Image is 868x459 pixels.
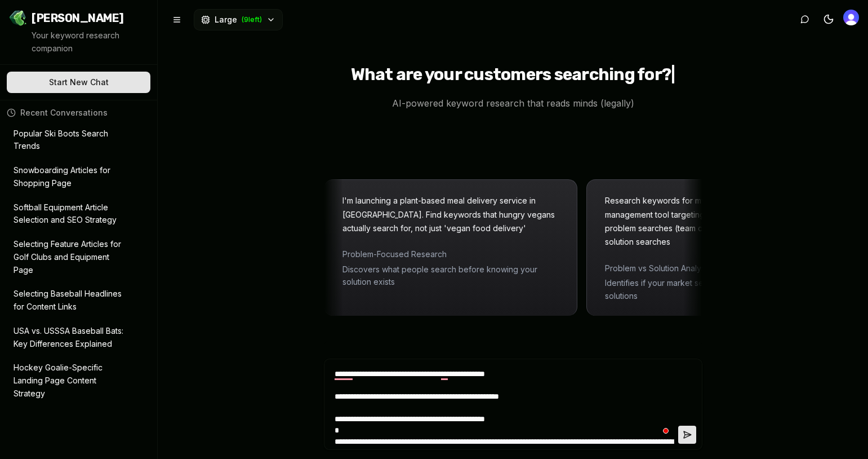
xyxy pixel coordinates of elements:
button: Selecting Feature Articles for Golf Clubs and Equipment Page [7,233,150,281]
p: Selecting Feature Articles for Golf Clubs and Equipment Page [14,238,128,276]
button: Snowboarding Articles for Shopping Page [7,160,150,195]
p: Hockey Goalie-Specific Landing Page Content Strategy [14,361,128,400]
p: Softball Equipment Article Selection and SEO Strategy [14,201,128,227]
p: AI-powered keyword research that reads minds (legally) [383,96,643,111]
span: Identifies if your market searches for problems or solutions [614,277,830,302]
button: Hockey Goalie-Specific Landing Page Content Strategy [7,357,150,404]
textarea: To enrich screen reader interactions, please activate Accessibility in Grammarly extension settings [330,359,678,449]
img: Jello SEO Logo [9,9,27,27]
span: ( 9 left) [242,15,262,24]
p: Snowboarding Articles for Shopping Page [14,164,128,190]
p: Popular Ski Boots Search Trends [14,127,128,153]
span: Start New Chat [49,77,109,88]
span: Recent Conversations [20,107,108,118]
p: Selecting Baseball Headlines for Content Links [14,288,128,314]
span: [PERSON_NAME] [32,10,124,26]
button: USA vs. USSSA Baseball Bats: Key Differences Explained [7,320,150,355]
span: Problem vs Solution Analysis [614,262,830,275]
span: I'm launching a plant-based meal delivery service in [GEOGRAPHIC_DATA]. Find keywords that hungry... [351,196,564,233]
p: USA vs. USSSA Baseball Bats: Key Differences Explained [14,325,128,351]
button: Start New Chat [7,72,150,93]
img: Lauren Sauser [843,10,859,25]
button: Open user button [843,10,859,25]
button: Softball Equipment Article Selection and SEO Strategy [7,197,150,232]
button: Large(9left) [194,9,283,30]
p: Your keyword research companion [32,29,148,55]
button: Selecting Baseball Headlines for Content Links [7,283,150,318]
button: Popular Ski Boots Search Trends [7,123,150,158]
h1: What are your customers searching for? [351,64,675,87]
span: | [671,64,675,85]
span: Large [215,14,237,25]
span: Research keywords for my new SAAS project management tool targeting remote teams. Show me both pr... [614,196,824,246]
span: Discovers what people search before knowing your solution exists [351,263,568,289]
span: Problem-Focused Research [351,248,568,261]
